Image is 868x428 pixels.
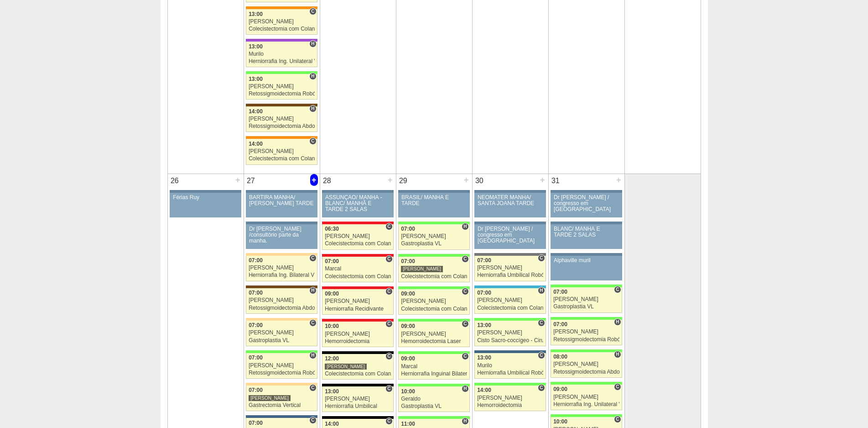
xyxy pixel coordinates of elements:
div: Key: Blanc [322,351,393,354]
div: [PERSON_NAME] [553,394,619,400]
div: Gastroplastia VL [401,241,467,247]
a: BLANC/ MANHÃ E TARDE 2 SALAS [551,224,622,249]
span: 13:00 [249,76,263,82]
span: 07:00 [249,257,263,264]
div: Key: Brasil [551,317,622,320]
a: C 13:00 [PERSON_NAME] Herniorrafia Umbilical [322,386,393,412]
div: BARTIRA MANHÃ/ [PERSON_NAME] TARDE [249,195,314,206]
div: 27 [244,174,258,188]
span: Consultório [385,353,392,360]
span: Hospital [614,351,621,358]
a: C 14:00 [PERSON_NAME] Hemorroidectomia [474,386,546,411]
div: Herniorrafia Umbilical Robótica [477,272,543,278]
a: H 10:00 Geraldo Gastroplastia VL [398,386,469,412]
div: Gastroplastia VL [249,338,315,343]
div: Dr [PERSON_NAME] / congresso em [GEOGRAPHIC_DATA] [554,195,619,213]
div: + [615,174,623,186]
span: 10:00 [401,388,415,395]
a: Dr [PERSON_NAME] / congresso em [GEOGRAPHIC_DATA] [551,193,622,217]
span: 14:00 [249,141,263,147]
div: Key: Aviso [398,190,469,193]
span: Consultório [309,384,316,391]
a: Alphaville muril [551,256,622,280]
span: 14:00 [325,421,339,427]
div: 31 [549,174,563,188]
div: [PERSON_NAME] [553,361,619,367]
span: Hospital [462,385,468,392]
div: 26 [168,174,182,188]
div: Key: IFOR [246,39,317,42]
span: 07:00 [553,289,567,295]
div: [PERSON_NAME] [325,233,391,239]
div: [PERSON_NAME] [477,297,543,303]
div: Key: Aviso [246,190,317,193]
span: 07:00 [401,258,415,264]
div: Murilo [477,363,543,369]
div: Key: Brasil [246,71,317,74]
div: Key: Aviso [170,190,241,193]
div: [PERSON_NAME] [477,330,543,336]
a: BRASIL/ MANHÃ E TARDE [398,193,469,217]
span: 11:00 [401,421,415,427]
span: Consultório [385,320,392,328]
a: BARTIRA MANHÃ/ [PERSON_NAME] TARDE [246,193,317,217]
span: Consultório [462,320,468,328]
div: Colecistectomia com Colangiografia VL [325,241,391,247]
div: Key: Aviso [322,190,393,193]
div: Key: Brasil [551,285,622,287]
span: 13:00 [325,388,339,395]
span: Hospital [462,223,468,230]
div: Key: Brasil [551,382,622,385]
div: Murilo [249,51,315,57]
div: [PERSON_NAME] [249,84,315,90]
span: 07:00 [553,321,567,328]
span: Hospital [614,318,621,326]
div: Retossigmoidectomia Abdominal VL [553,369,619,375]
div: Key: Aviso [474,222,546,224]
span: 13:00 [477,322,491,328]
div: BRASIL/ MANHÃ E TARDE [401,195,467,206]
span: Consultório [309,254,316,262]
div: [PERSON_NAME] [249,330,315,336]
div: [PERSON_NAME] [249,363,315,369]
a: H 07:00 [PERSON_NAME] Retossigmoidectomia Robótica [246,353,317,379]
span: Consultório [309,319,316,327]
div: Key: Brasil [551,349,622,352]
span: 08:00 [553,354,567,360]
a: C 13:00 Murilo Herniorrafia Umbilical Robótica [474,353,546,379]
div: Key: Brasil [474,383,546,386]
div: Key: Aviso [246,222,317,224]
div: Colecistectomia com Colangiografia VL [249,26,315,32]
span: Consultório [309,8,316,15]
a: H 07:00 [PERSON_NAME] Retossigmoidectomia Abdominal VL [246,288,317,314]
span: Hospital [309,287,316,294]
div: Key: Brasil [551,414,622,417]
div: Key: Assunção [322,254,393,257]
span: Consultório [538,384,545,391]
span: 09:00 [325,291,339,297]
div: + [310,174,318,186]
div: [PERSON_NAME] [249,265,315,271]
div: Herniorrafia Ing. Unilateral VL [249,58,315,64]
span: Consultório [538,254,545,262]
div: + [386,174,394,186]
span: 07:00 [249,354,263,361]
span: 09:00 [401,291,415,297]
span: Consultório [385,385,392,392]
div: Retossigmoidectomia Robótica [249,91,315,97]
div: Key: Assunção [322,286,393,289]
div: Key: São Luiz - SCS [246,6,317,9]
div: Key: Brasil [398,384,469,386]
div: Gastroplastia VL [553,304,619,310]
div: Férias Ruy [173,195,238,201]
div: Key: Aviso [474,190,546,193]
div: Key: Brasil [398,319,469,322]
div: 29 [396,174,411,188]
span: Consultório [538,319,545,327]
div: Colecistectomia com Colangiografia VL [401,306,467,312]
div: [PERSON_NAME] [325,363,367,370]
span: 07:00 [477,290,491,296]
a: C 13:00 [PERSON_NAME] Colecistectomia com Colangiografia VL [246,9,317,35]
div: [PERSON_NAME] [553,329,619,335]
span: 09:00 [401,355,415,362]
